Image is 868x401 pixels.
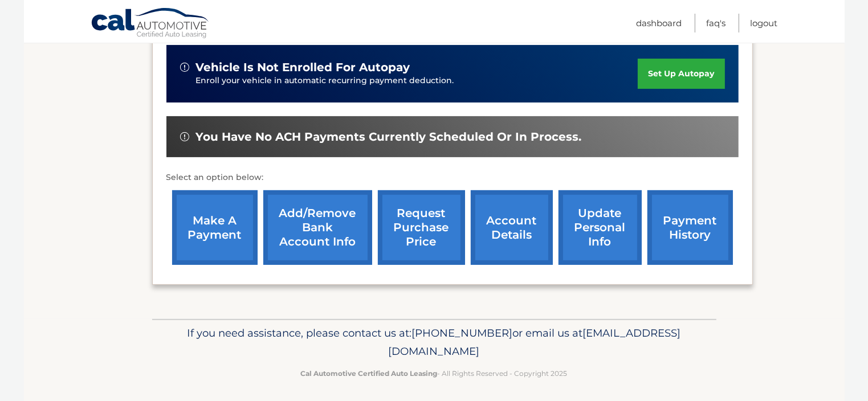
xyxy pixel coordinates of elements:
[647,190,733,265] a: payment history
[196,60,410,75] span: vehicle is not enrolled for autopay
[180,63,189,72] img: alert-white.svg
[91,7,210,40] a: Cal Automotive
[378,190,465,265] a: request purchase price
[637,14,682,32] a: Dashboard
[707,14,726,32] a: FAQ's
[196,130,582,144] span: You have no ACH payments currently scheduled or in process.
[751,14,778,32] a: Logout
[196,75,638,87] p: Enroll your vehicle in automatic recurring payment deduction.
[412,326,513,339] span: [PHONE_NUMBER]
[389,326,681,358] span: [EMAIL_ADDRESS][DOMAIN_NAME]
[638,59,724,89] a: set up autopay
[160,324,709,361] p: If you need assistance, please contact us at: or email us at
[180,132,189,141] img: alert-white.svg
[263,190,372,265] a: Add/Remove bank account info
[301,369,438,378] strong: Cal Automotive Certified Auto Leasing
[559,190,642,265] a: update personal info
[471,190,553,265] a: account details
[172,190,258,265] a: make a payment
[166,171,739,185] p: Select an option below:
[160,367,709,379] p: - All Rights Reserved - Copyright 2025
